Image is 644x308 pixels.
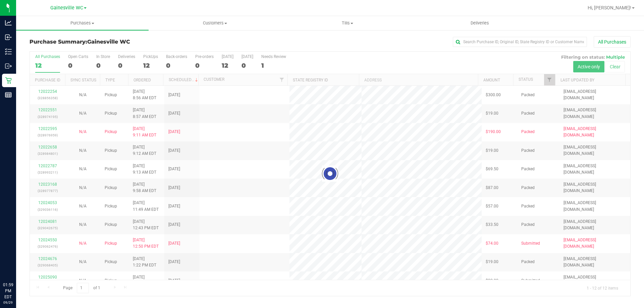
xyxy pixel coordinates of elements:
[50,5,83,11] span: Gainesville WC
[3,282,13,300] p: 01:59 PM EDT
[5,19,12,26] inline-svg: Analytics
[453,37,587,47] input: Search Purchase ID, Original ID, State Registry ID or Customer Name...
[30,39,230,45] h3: Purchase Summary:
[5,34,12,41] inline-svg: Inbound
[5,63,12,69] inline-svg: Outbound
[7,254,27,274] iframe: Resource center
[5,77,12,84] inline-svg: Retail
[3,300,13,305] p: 09/29
[588,5,631,10] span: Hi, [PERSON_NAME]!
[462,20,498,26] span: Deliveries
[5,91,12,98] inline-svg: Reports
[594,36,631,48] button: All Purchases
[149,20,281,26] span: Customers
[281,16,414,30] a: Tills
[20,253,28,261] iframe: Resource center unread badge
[16,20,149,26] span: Purchases
[414,16,546,30] a: Deliveries
[281,20,413,26] span: Tills
[87,39,130,45] span: Gainesville WC
[149,16,281,30] a: Customers
[16,16,149,30] a: Purchases
[5,48,12,55] inline-svg: Inventory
